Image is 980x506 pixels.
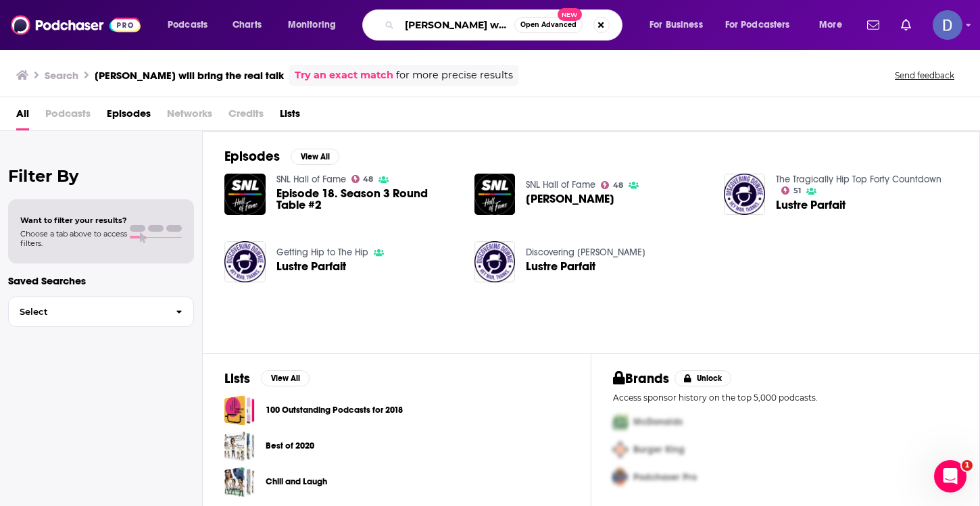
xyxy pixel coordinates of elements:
[107,103,151,130] a: Episodes
[891,70,958,81] button: Send feedback
[228,103,264,130] span: Credits
[288,16,336,34] span: Monitoring
[675,370,732,386] button: Unlock
[725,16,790,34] span: For Podcasters
[8,297,194,327] button: Select
[224,148,339,165] a: EpisodesView All
[20,229,127,248] span: Choose a tab above to access filters.
[224,14,270,36] a: Charts
[613,393,958,403] p: Access sponsor history on the top 5,000 podcasts.
[526,261,595,272] a: Lustre Parfait
[45,103,91,130] span: Podcasts
[819,16,842,34] span: More
[776,199,846,211] a: Lustre Parfait
[45,69,78,82] h3: Search
[933,10,962,40] button: Show profile menu
[396,68,513,83] span: for more precise results
[11,12,141,38] img: Podchaser - Follow, Share and Rate Podcasts
[608,463,633,491] img: Third Pro Logo
[724,174,765,215] img: Lustre Parfait
[224,431,255,461] a: Best of 2020
[933,10,962,40] span: Logged in as dianawurster
[474,174,516,215] img: Taran Killam
[633,472,697,483] span: Podchaser Pro
[716,14,810,36] button: open menu
[962,460,973,471] span: 1
[295,68,393,83] a: Try an exact match
[399,14,514,36] input: Search podcasts, credits, & more...
[526,247,645,258] a: Discovering Downie
[474,241,516,282] img: Lustre Parfait
[168,16,207,34] span: Podcasts
[776,174,941,185] a: The Tragically Hip Top Forty Countdown
[613,370,669,387] h2: Brands
[276,261,346,272] a: Lustre Parfait
[640,14,720,36] button: open menu
[158,14,225,36] button: open menu
[16,103,29,130] a: All
[266,438,314,453] a: Best of 2020
[601,181,623,189] a: 48
[633,444,685,455] span: Burger King
[558,8,582,21] span: New
[375,9,635,41] div: Search podcasts, credits, & more...
[224,148,280,165] h2: Episodes
[526,193,614,205] a: Taran Killam
[650,16,703,34] span: For Business
[8,166,194,186] h2: Filter By
[9,307,165,316] span: Select
[793,188,801,194] span: 51
[810,14,859,36] button: open menu
[224,241,266,282] img: Lustre Parfait
[224,395,255,426] a: 100 Outstanding Podcasts for 2018
[261,370,310,386] button: View All
[276,174,346,185] a: SNL Hall of Fame
[934,460,966,492] iframe: Intercom live chat
[862,14,885,36] a: Show notifications dropdown
[608,436,633,463] img: Second Pro Logo
[224,174,266,215] img: Episode 18. Season 3 Round Table #2
[266,403,403,418] a: 100 Outstanding Podcasts for 2018
[167,103,212,130] span: Networks
[608,408,633,436] img: First Pro Logo
[526,193,614,205] span: [PERSON_NAME]
[8,274,194,287] p: Saved Searches
[613,182,623,188] span: 48
[514,17,583,33] button: Open AdvancedNew
[276,247,368,258] a: Getting Hip to The Hip
[526,179,595,191] a: SNL Hall of Fame
[351,175,374,183] a: 48
[224,370,250,387] h2: Lists
[276,188,458,211] a: Episode 18. Season 3 Round Table #2
[363,176,373,182] span: 48
[896,14,916,36] a: Show notifications dropdown
[232,16,262,34] span: Charts
[520,22,577,28] span: Open Advanced
[224,370,310,387] a: ListsView All
[280,103,300,130] a: Lists
[291,149,339,165] button: View All
[278,14,353,36] button: open menu
[781,186,801,195] a: 51
[633,416,683,428] span: McDonalds
[933,10,962,40] img: User Profile
[224,467,255,497] a: Chill and Laugh
[20,216,127,225] span: Want to filter your results?
[95,69,284,82] h3: [PERSON_NAME] will bring the real talk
